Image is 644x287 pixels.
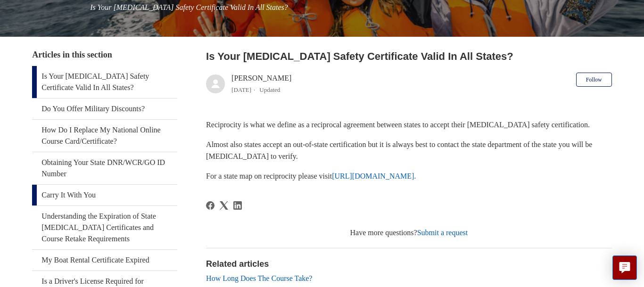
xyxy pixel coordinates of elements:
a: Obtaining Your State DNR/WCR/GO ID Number [32,152,177,184]
p: For a state map on reciprocity please visit [206,170,612,182]
span: Is Your [MEDICAL_DATA] Safety Certificate Valid In All States? [90,3,288,11]
div: Have more questions? [206,227,612,238]
a: X Corp [220,201,228,210]
p: Reciprocity is what we define as a reciprocal agreement between states to accept their [MEDICAL_D... [206,119,612,131]
a: Facebook [206,201,215,210]
a: [URL][DOMAIN_NAME]. [332,172,416,180]
a: Do You Offer Military Discounts? [32,98,177,119]
button: Live chat [612,255,637,280]
h2: Is Your Boating Safety Certificate Valid In All States? [206,49,612,64]
a: Understanding the Expiration of State [MEDICAL_DATA] Certificates and Course Retake Requirements [32,206,177,249]
a: How Long Does The Course Take? [206,274,312,282]
a: How Do I Replace My National Online Course Card/Certificate? [32,120,177,152]
a: LinkedIn [233,201,242,210]
h2: Related articles [206,258,612,271]
span: Articles in this section [32,50,112,59]
button: Follow Article [576,73,612,87]
svg: Share this page on Facebook [206,201,215,210]
div: [PERSON_NAME] [231,73,291,95]
li: Updated [259,86,280,93]
a: Carry It With You [32,185,177,205]
svg: Share this page on X Corp [220,201,228,210]
p: Almost also states accept an out-of-state certification but it is always best to contact the stat... [206,139,612,163]
a: Submit a request [417,229,468,237]
svg: Share this page on LinkedIn [233,201,242,210]
time: 03/01/2024, 15:48 [231,86,251,93]
a: Is Your [MEDICAL_DATA] Safety Certificate Valid In All States? [32,66,177,98]
a: My Boat Rental Certificate Expired [32,250,177,271]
